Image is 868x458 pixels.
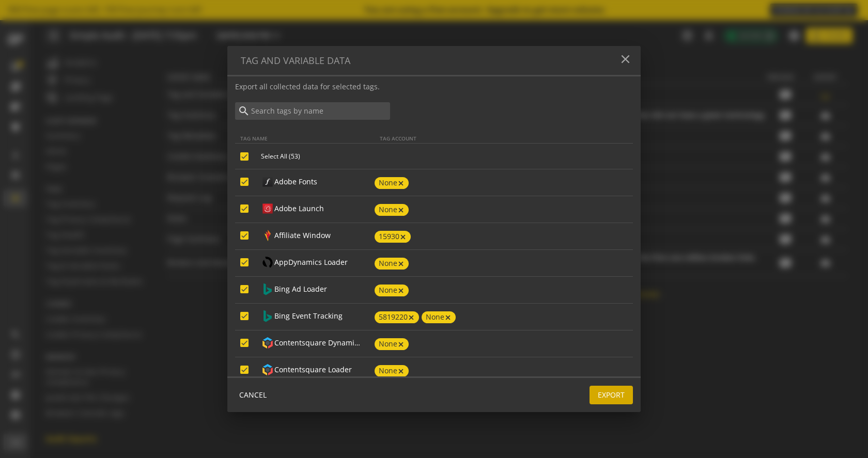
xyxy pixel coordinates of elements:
[618,52,632,66] mat-icon: close
[444,313,452,323] mat-icon: close
[422,311,456,323] label: None
[261,336,274,350] img: Contentsquare Dynamic Variable
[397,206,405,215] mat-icon: close
[235,82,380,92] label: Export all collected data for selected tags.
[375,365,409,377] label: None
[227,46,641,76] op-modal-header: TAG AND VARIABLE DATA
[238,105,250,117] mat-icon: search
[261,202,274,215] img: Adobe Launch
[375,311,419,323] label: 5819220
[274,201,324,215] div: Adobe Launch
[261,282,274,296] img: Bing Ad Loader
[598,386,625,404] span: Export
[375,177,409,189] label: None
[375,231,411,243] label: 15930
[250,105,388,117] input: Search tags by name
[261,229,274,242] img: Affiliate Window
[375,204,409,216] label: None
[239,386,267,404] span: CANCEL
[274,282,327,296] div: Bing Ad Loader
[274,362,352,376] div: Contentsquare Loader
[397,286,405,296] mat-icon: close
[261,363,274,376] img: Contentsquare Loader
[240,135,268,142] div: TAG NAME
[408,313,415,323] mat-icon: close
[274,336,362,350] div: Contentsquare Dynamic Variable
[375,134,633,144] th: TAG ACCOUNT
[235,386,271,404] button: CANCEL
[261,256,274,269] img: AppDynamics Loader
[590,386,633,404] button: Export
[399,232,407,242] mat-icon: close
[375,285,409,296] label: None
[261,175,274,188] img: Adobe Fonts
[241,56,350,66] h4: TAG AND VARIABLE DATA
[240,135,366,142] div: TAG NAME
[274,255,348,269] div: AppDynamics Loader
[397,179,405,188] mat-icon: close
[375,338,409,350] label: None
[274,309,343,323] div: Bing Event Tracking
[257,152,625,161] label: Select All (53)
[397,259,405,269] mat-icon: close
[261,309,274,323] img: Bing Event Tracking
[375,258,409,270] label: None
[274,228,331,242] div: Affiliate Window
[274,175,317,188] div: Adobe Fonts
[397,367,405,376] mat-icon: close
[397,340,405,350] mat-icon: close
